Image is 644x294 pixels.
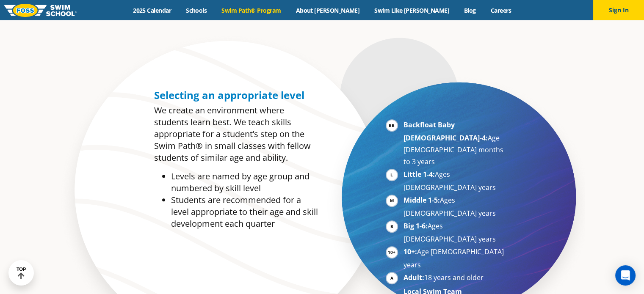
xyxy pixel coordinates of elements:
strong: Adult: [404,273,424,282]
a: Swim Like [PERSON_NAME] [367,6,457,14]
strong: Little 1-4: [404,170,435,179]
li: Age [DEMOGRAPHIC_DATA] months to 3 years [404,119,507,168]
span: Selecting an appropriate level [154,88,304,102]
a: Swim Path® Program [214,6,288,14]
li: Ages [DEMOGRAPHIC_DATA] years [404,168,507,193]
strong: Middle 1-5: [404,195,440,205]
div: Open Intercom Messenger [615,265,636,286]
strong: 10+: [404,247,417,256]
li: Ages [DEMOGRAPHIC_DATA] years [404,220,507,245]
a: Schools [179,6,214,14]
li: Ages [DEMOGRAPHIC_DATA] years [404,194,507,219]
li: Levels are named by age group and numbered by skill level [171,170,318,194]
li: 18 years and older [404,272,507,285]
div: TOP [17,267,26,280]
li: Age [DEMOGRAPHIC_DATA] years [404,246,507,271]
a: About [PERSON_NAME] [288,6,367,14]
strong: Big 1-6: [404,221,428,231]
a: 2025 Calendar [126,6,179,14]
a: Blog [456,6,483,14]
strong: Backfloat Baby [DEMOGRAPHIC_DATA]-4: [404,120,488,143]
li: Students are recommended for a level appropriate to their age and skill development each quarter [171,194,318,230]
a: Careers [483,6,518,14]
img: FOSS Swim School Logo [4,4,77,17]
p: We create an environment where students learn best. We teach skills appropriate for a student’s s... [154,104,318,164]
